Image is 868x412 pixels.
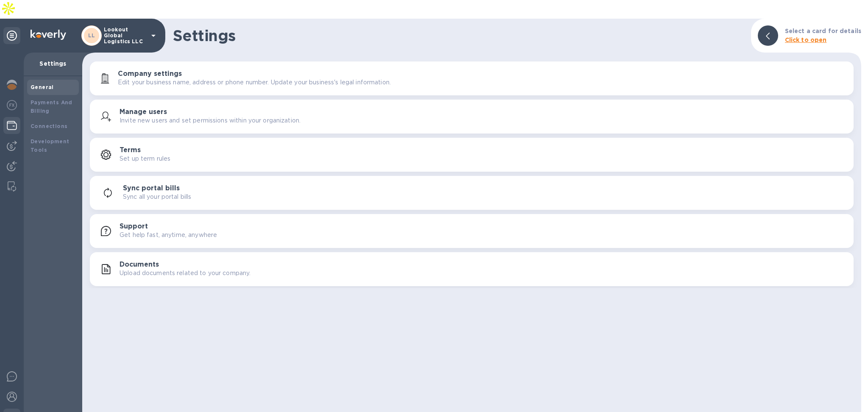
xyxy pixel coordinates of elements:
[88,32,95,39] b: LL
[120,261,159,269] h3: Documents
[90,100,854,134] button: Manage usersInvite new users and set permissions within your organization.
[7,100,17,110] img: Foreign exchange
[31,99,72,114] b: Payments And Billing
[120,269,250,278] p: Upload documents related to your company.
[31,138,69,153] b: Development Tools
[90,138,854,172] button: TermsSet up term rules
[90,176,854,210] button: Sync portal billsSync all your portal bills
[118,70,182,78] h3: Company settings
[31,123,67,129] b: Connections
[104,27,146,45] p: Lookout Global Logistics LLC
[90,214,854,248] button: SupportGet help fast, anytime, anywhere
[7,120,17,131] img: Wallets
[120,116,300,125] p: Invite new users and set permissions within your organization.
[120,108,167,116] h3: Manage users
[785,28,861,34] b: Select a card for details
[31,30,66,40] img: Logo
[120,231,217,239] p: Get help fast, anytime, anywhere
[120,154,170,163] p: Set up term rules
[785,36,827,43] b: Click to open
[123,184,180,192] h3: Sync portal bills
[120,146,141,154] h3: Terms
[123,192,191,201] p: Sync all your portal bills
[90,61,854,95] button: Company settingsEdit your business name, address or phone number. Update your business's legal in...
[31,59,75,68] p: Settings
[3,27,20,44] div: Unpin categories
[173,27,744,45] h1: Settings
[90,252,854,286] button: DocumentsUpload documents related to your company.
[31,84,54,90] b: General
[120,223,148,231] h3: Support
[118,78,391,87] p: Edit your business name, address or phone number. Update your business's legal information.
